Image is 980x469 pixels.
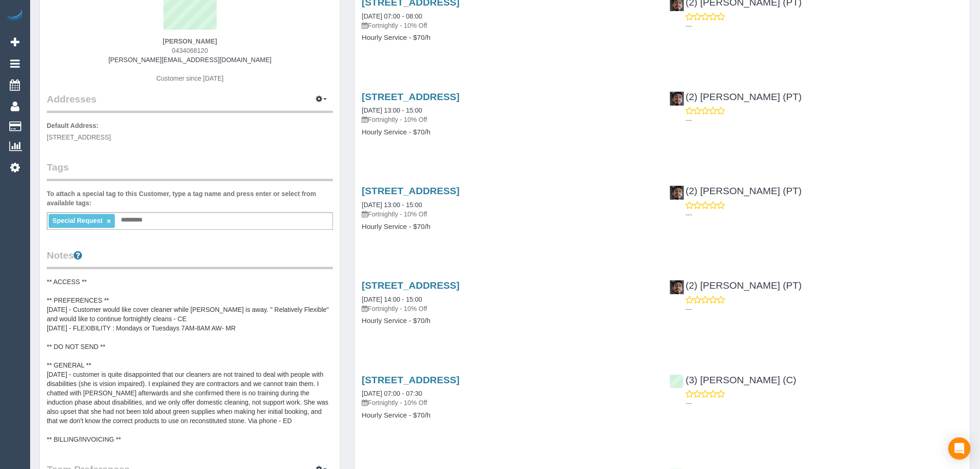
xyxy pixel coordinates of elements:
[47,248,333,269] legend: Notes
[362,280,459,291] a: [STREET_ADDRESS]
[47,277,333,444] pre: ** ACCESS ** ** PREFERENCES ** [DATE] - Customer would like cover cleaner while [PERSON_NAME] is ...
[686,304,963,314] p: ---
[47,189,333,208] label: To attach a special tag to this Customer, type a tag name and press enter or select from availabl...
[362,374,459,385] a: [STREET_ADDRESS]
[362,209,655,219] p: Fortnightly - 10% Off
[362,398,655,407] p: Fortnightly - 10% Off
[362,115,655,124] p: Fortnightly - 10% Off
[362,201,422,209] a: [DATE] 13:00 - 15:00
[670,186,684,200] img: (2) Reggy Cogulet (PT)
[362,296,422,303] a: [DATE] 14:00 - 15:00
[362,21,655,30] p: Fortnightly - 10% Off
[949,437,971,460] div: Open Intercom Messenger
[172,47,208,54] span: 0434068120
[362,317,655,325] h4: Hourly Service - $70/h
[362,91,459,102] a: [STREET_ADDRESS]
[47,160,333,181] legend: Tags
[362,223,655,231] h4: Hourly Service - $70/h
[107,217,111,225] a: ×
[362,34,655,42] h4: Hourly Service - $70/h
[670,280,802,291] a: (2) [PERSON_NAME] (PT)
[108,56,271,63] a: [PERSON_NAME][EMAIL_ADDRESS][DOMAIN_NAME]
[163,38,217,45] strong: [PERSON_NAME]
[686,21,963,31] p: ---
[362,304,655,313] p: Fortnightly - 10% Off
[670,92,684,106] img: (2) Reggy Cogulet (PT)
[362,107,422,114] a: [DATE] 13:00 - 15:00
[670,374,797,385] a: (3) [PERSON_NAME] (C)
[47,133,111,141] span: [STREET_ADDRESS]
[686,210,963,219] p: ---
[157,75,224,82] span: Customer since [DATE]
[47,121,99,130] label: Default Address:
[670,91,802,102] a: (2) [PERSON_NAME] (PT)
[6,9,24,22] img: Automaid Logo
[362,185,459,196] a: [STREET_ADDRESS]
[686,399,963,408] p: ---
[52,217,102,224] span: Special Request
[362,13,422,20] a: [DATE] 07:00 - 08:00
[670,280,684,294] img: (2) Reggy Cogulet (PT)
[362,128,655,136] h4: Hourly Service - $70/h
[686,115,963,125] p: ---
[362,412,655,419] h4: Hourly Service - $70/h
[670,185,802,196] a: (2) [PERSON_NAME] (PT)
[362,390,422,397] a: [DATE] 07:00 - 07:30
